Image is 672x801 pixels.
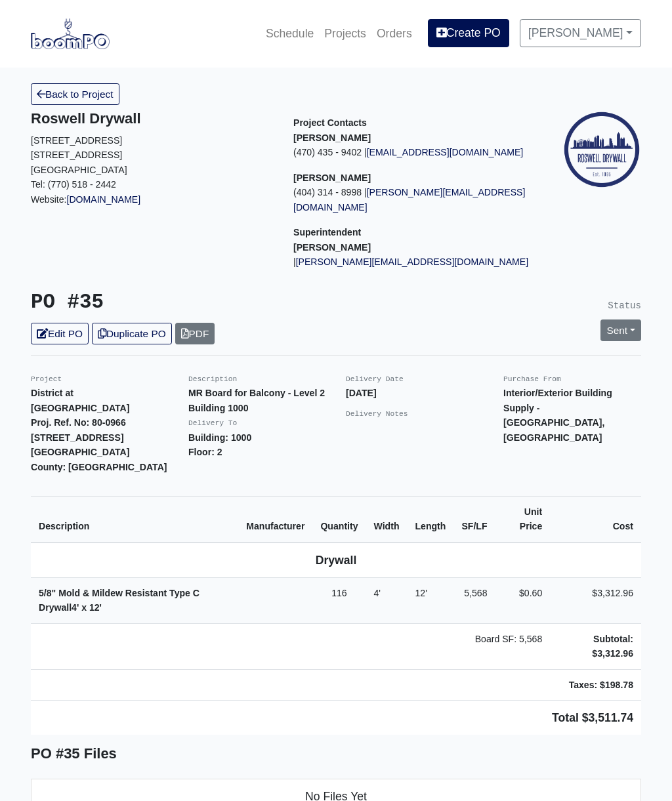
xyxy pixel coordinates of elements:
[188,388,325,413] strong: MR Board for Balcony - Level 2 Building 1000
[293,185,536,215] p: (404) 314 - 8998 |
[346,375,404,383] small: Delivery Date
[293,145,536,160] p: (470) 435 - 9402 |
[188,419,237,427] small: Delivery To
[415,588,427,598] span: 12'
[371,19,417,48] a: Orders
[346,388,377,398] strong: [DATE]
[31,745,641,762] h5: PO #35 Files
[31,148,274,163] p: [STREET_ADDRESS]
[367,147,524,157] a: [EMAIL_ADDRESS][DOMAIN_NAME]
[31,133,274,148] p: [STREET_ADDRESS]
[312,496,366,543] th: Quantity
[407,496,453,543] th: Length
[495,496,551,543] th: Unit Price
[67,194,141,205] a: [DOMAIN_NAME]
[261,19,319,48] a: Schedule
[31,163,274,178] p: [GEOGRAPHIC_DATA]
[366,496,408,543] th: Width
[293,117,367,128] span: Project Contacts
[453,496,495,543] th: SF/LF
[188,447,222,457] strong: Floor: 2
[89,602,102,613] span: 12'
[495,577,551,623] td: $0.60
[319,19,371,48] a: Projects
[503,386,641,445] p: Interior/Exterior Building Supply - [GEOGRAPHIC_DATA], [GEOGRAPHIC_DATA]
[31,388,129,413] strong: District at [GEOGRAPHIC_DATA]
[316,554,357,567] b: Drywall
[39,588,199,613] strong: 5/8" Mold & Mildew Resistant Type C Drywall
[31,323,89,344] a: Edit PO
[31,447,129,457] strong: [GEOGRAPHIC_DATA]
[31,462,167,472] strong: County: [GEOGRAPHIC_DATA]
[550,669,641,701] td: Taxes: $198.78
[188,375,237,383] small: Description
[428,19,509,47] a: Create PO
[293,242,371,253] strong: [PERSON_NAME]
[293,173,371,183] strong: [PERSON_NAME]
[31,110,274,207] div: Website:
[600,319,641,341] a: Sent
[346,410,408,418] small: Delivery Notes
[31,83,119,105] a: Back to Project
[550,577,641,623] td: $3,312.96
[31,701,641,735] td: Total $3,511.74
[293,227,361,237] span: Superintendent
[72,602,79,613] span: 4'
[31,496,238,543] th: Description
[31,18,110,49] img: boomPO
[312,577,366,623] td: 116
[175,323,215,344] a: PDF
[296,257,528,267] a: [PERSON_NAME][EMAIL_ADDRESS][DOMAIN_NAME]
[520,19,641,47] a: [PERSON_NAME]
[293,133,371,143] strong: [PERSON_NAME]
[188,432,251,443] strong: Building: 1000
[92,323,172,344] a: Duplicate PO
[475,634,543,644] span: Board SF: 5,568
[453,577,495,623] td: 5,568
[31,177,274,192] p: Tel: (770) 518 - 2442
[550,496,641,543] th: Cost
[81,602,87,613] span: x
[608,300,641,311] small: Status
[374,588,381,598] span: 4'
[31,110,274,127] h5: Roswell Drywall
[238,496,312,543] th: Manufacturer
[293,255,536,270] p: |
[31,375,62,383] small: Project
[31,291,326,315] h3: PO #35
[293,187,525,213] a: [PERSON_NAME][EMAIL_ADDRESS][DOMAIN_NAME]
[550,623,641,669] td: Subtotal: $3,312.96
[31,417,126,428] strong: Proj. Ref. No: 80-0966
[503,375,561,383] small: Purchase From
[31,432,124,443] strong: [STREET_ADDRESS]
